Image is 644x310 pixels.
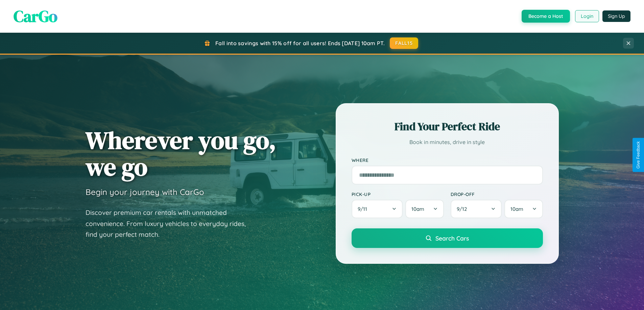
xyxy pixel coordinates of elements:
[86,207,255,240] p: Discover premium car rentals with unmatched convenience. From luxury vehicles to everyday rides, ...
[451,200,502,218] button: 9/12
[352,200,403,218] button: 9/11
[390,37,418,49] button: FALL15
[352,157,543,163] label: Where
[522,10,570,23] button: Become a Host
[636,141,641,169] div: Give Feedback
[86,127,276,180] h1: Wherever you go, we go
[504,200,543,218] button: 10am
[510,206,523,212] span: 10am
[352,228,543,248] button: Search Cars
[358,206,371,212] span: 9 / 11
[457,206,470,212] span: 9 / 12
[352,119,543,134] h2: Find Your Perfect Ride
[435,234,469,242] span: Search Cars
[405,200,444,218] button: 10am
[352,191,444,197] label: Pick-up
[575,10,599,22] button: Login
[451,191,543,197] label: Drop-off
[86,187,204,197] h3: Begin your journey with CarGo
[352,137,543,147] p: Book in minutes, drive in style
[411,206,424,212] span: 10am
[14,5,57,27] span: CarGo
[215,40,385,47] span: Fall into savings with 15% off for all users! Ends [DATE] 10am PT.
[602,10,630,22] button: Sign Up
